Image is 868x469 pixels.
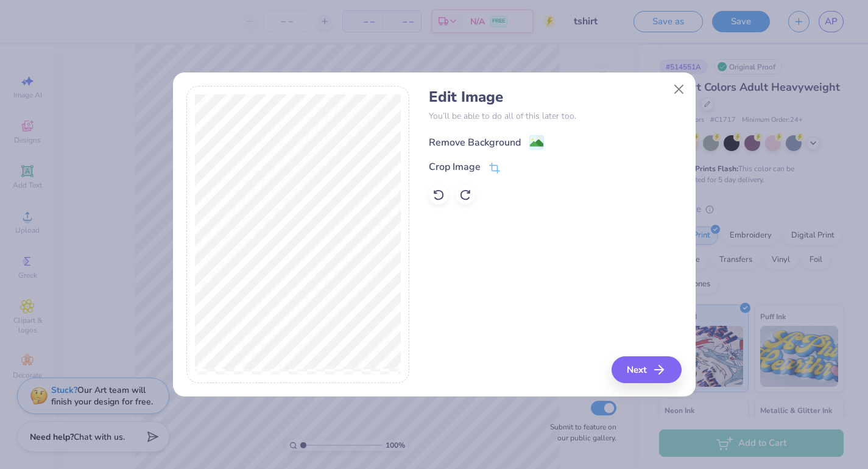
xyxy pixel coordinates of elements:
div: Crop Image [429,160,481,174]
button: Close [667,77,690,100]
div: Remove Background [429,135,521,150]
button: Next [612,356,682,383]
p: You’ll be able to do all of this later too. [429,110,682,122]
h4: Edit Image [429,88,682,106]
